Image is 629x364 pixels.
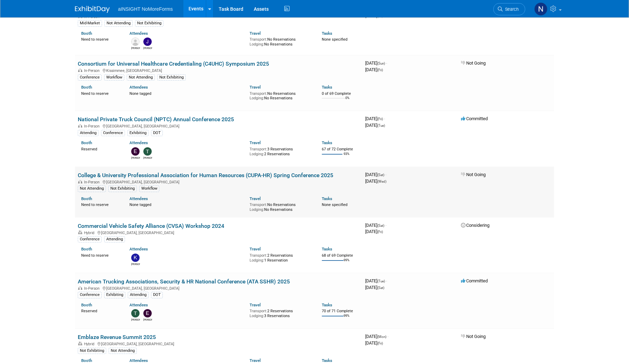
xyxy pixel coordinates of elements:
div: [GEOGRAPHIC_DATA], [GEOGRAPHIC_DATA] [78,230,360,235]
span: [DATE] [365,340,383,346]
div: DOT [151,130,163,136]
span: Transport: [250,253,267,258]
div: No Reservations No Reservations [250,201,311,212]
div: Rachel Maccarone [131,46,140,50]
span: Not Going [461,172,486,177]
span: (Mon) [377,335,386,339]
div: [GEOGRAPHIC_DATA], [GEOGRAPHIC_DATA] [78,179,360,184]
div: Need to reserve [81,36,119,42]
img: Eric Guimond [143,309,152,317]
td: 0% [345,96,350,106]
span: Transport: [250,37,267,42]
a: Travel [250,196,261,201]
span: [DATE] [365,278,387,283]
span: [DATE] [365,172,386,177]
span: Not Going [461,334,486,339]
img: In-Person Event [78,180,82,183]
span: Transport: [250,309,267,313]
a: Booth [81,140,92,145]
a: Booth [81,196,92,201]
a: Attendees [129,303,148,307]
span: Considering [461,223,489,228]
img: ExhibitDay [75,6,110,13]
span: - [385,223,386,228]
div: Eric Guimond [131,156,140,160]
div: Not Exhibiting [78,348,106,354]
div: Need to reserve [81,201,119,207]
div: 0 of 69 Complete [322,91,360,96]
span: Transport: [250,91,267,96]
a: Tasks [322,247,332,251]
span: - [385,172,386,177]
div: Not Exhibiting [157,74,186,81]
div: Exhibiting [127,130,149,136]
a: Consortium for Universal Healthcare Credentialing (C4UHC) Symposium 2025 [78,60,269,67]
a: Travel [250,247,261,251]
div: Teresa Papanicolaou [131,317,140,322]
span: (Sat) [377,286,384,290]
img: In-Person Event [78,124,82,127]
div: 2 Reservations 1 Reservation [250,252,311,263]
td: 93% [344,152,350,162]
div: Reserved [81,146,119,152]
span: - [384,116,385,121]
span: (Tue) [377,124,385,127]
span: Not Going [461,60,486,66]
span: In-Person [84,180,102,184]
span: [DATE] [365,116,385,121]
span: - [386,278,387,283]
div: Workflow [139,185,159,192]
a: Booth [81,31,92,36]
span: Lodging: [250,207,264,212]
span: Lodging: [250,152,264,156]
span: [DATE] [365,67,383,72]
div: Teresa Papanicolaou [143,156,152,160]
td: 99% [344,258,350,268]
span: (Sun) [377,61,385,65]
img: Kate Silvas [131,254,140,262]
div: Attending [78,130,99,136]
span: (Fri) [377,14,383,18]
span: - [386,60,387,66]
span: Hybrid [84,342,97,346]
span: In-Person [84,124,102,129]
a: American Trucking Associations, Security & HR National Conference (ATA SSHR) 2025 [78,278,290,285]
span: [DATE] [365,123,385,128]
div: Not Attending [127,74,155,81]
span: [DATE] [365,223,386,228]
div: 68 of 69 Complete [322,253,360,258]
span: (Wed) [377,180,386,183]
a: Tasks [322,140,332,145]
a: Travel [250,303,261,307]
a: Booth [81,358,92,363]
span: (Tue) [377,279,385,283]
img: Nichole Brown [534,2,547,16]
img: Hybrid Event [78,231,82,234]
a: Travel [250,358,261,363]
a: Travel [250,140,261,145]
span: (Fri) [377,341,383,345]
div: Conference [78,236,102,242]
a: Tasks [322,85,332,90]
div: Need to reserve [81,252,119,258]
span: (Fri) [377,68,383,72]
a: Attendees [129,196,148,201]
a: Tasks [322,358,332,363]
span: (Fri) [377,117,383,121]
span: [DATE] [365,285,384,290]
a: Attendees [129,358,148,363]
span: Committed [461,278,488,283]
div: Attending [128,292,149,298]
a: Search [493,3,525,15]
a: Attendees [129,31,148,36]
div: Conference [101,130,125,136]
img: Teresa Papanicolaou [143,147,152,156]
span: In-Person [84,68,102,73]
span: Lodging: [250,42,264,47]
div: [GEOGRAPHIC_DATA], [GEOGRAPHIC_DATA] [78,285,360,291]
img: In-Person Event [78,68,82,72]
td: 99% [344,314,350,323]
span: Lodging: [250,314,264,318]
span: Transport: [250,147,267,151]
span: - [387,334,388,339]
